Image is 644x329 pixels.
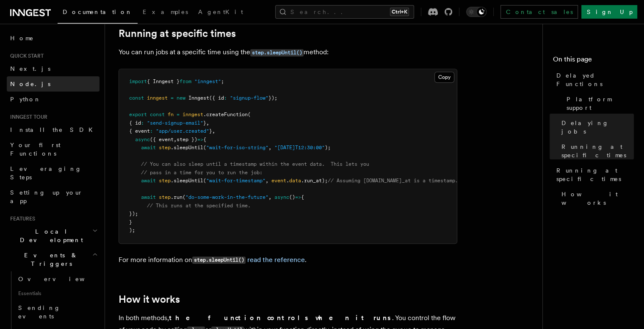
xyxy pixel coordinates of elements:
[197,137,203,142] span: =>
[10,96,41,103] span: Python
[558,187,634,210] a: How it works
[194,78,221,84] span: "inngest"
[18,276,105,282] span: Overview
[390,8,409,16] kbd: Ctrl+K
[247,256,305,264] a: read the reference
[289,194,295,200] span: ()
[159,145,171,151] span: step
[7,161,100,185] a: Leveraging Steps
[198,8,243,15] span: AgentKit
[143,8,188,15] span: Examples
[10,34,34,42] span: Home
[119,254,457,266] p: For more information on .
[286,178,289,184] span: .
[159,178,171,184] span: step
[274,194,289,200] span: async
[188,95,209,101] span: Inngest
[7,61,100,76] a: Next.js
[558,115,634,139] a: Delaying jobs
[295,194,301,200] span: =>
[141,145,156,151] span: await
[10,165,82,181] span: Leveraging Steps
[203,112,248,117] span: .createFunction
[209,95,224,101] span: ({ id
[58,3,138,24] a: Documentation
[10,126,98,133] span: Install the SDK
[289,178,301,184] span: data
[206,145,268,151] span: "wait-for-iso-string"
[275,5,414,19] button: Search...Ctrl+K
[147,120,203,126] span: "send-signup-email"
[7,114,47,120] span: Inngest tour
[268,95,277,101] span: });
[141,161,369,167] span: // You can also sleep until a timestamp within the event data. This lets you
[265,178,268,184] span: ,
[147,203,251,209] span: // This runs at the specified time.
[268,194,271,200] span: ,
[209,128,212,134] span: }
[119,46,457,59] p: You can run jobs at a specific time using the method:
[174,137,177,142] span: ,
[185,194,268,200] span: "do-some-work-in-the-future"
[168,112,174,117] span: fn
[325,145,331,151] span: );
[192,257,246,264] code: step.sleepUntil()
[10,81,50,87] span: Node.js
[159,194,171,200] span: step
[182,194,185,200] span: (
[177,95,185,101] span: new
[177,112,180,117] span: =
[150,112,165,117] span: const
[274,145,325,151] span: "[DATE]T12:30:00"
[250,48,304,56] a: step.sleepUntil()
[141,178,156,184] span: await
[203,145,206,151] span: (
[563,92,634,115] a: Platform support
[553,54,634,68] h4: On this page
[7,215,35,222] span: Features
[150,128,153,134] span: :
[10,189,83,204] span: Setting up your app
[561,119,634,136] span: Delaying jobs
[553,163,634,187] a: Running at specific times
[221,78,224,84] span: ;
[206,120,209,126] span: ,
[193,3,248,23] a: AgentKit
[169,314,392,322] strong: the function controls when it runs
[434,72,454,83] button: Copy
[203,137,206,142] span: {
[119,293,180,305] a: How it works
[129,78,147,84] span: import
[141,170,263,176] span: // pass in a time for you to run the job:
[119,28,236,39] a: Running at specific times
[138,3,193,23] a: Examples
[212,128,215,134] span: ,
[7,224,100,248] button: Local Development
[556,71,634,88] span: Delayed Functions
[129,128,150,134] span: { event
[328,178,458,184] span: // Assuming [DOMAIN_NAME]_at is a timestamp.
[466,7,486,17] button: Toggle dark mode
[301,178,328,184] span: .run_at);
[7,31,100,46] a: Home
[203,178,206,184] span: (
[171,178,203,184] span: .sleepUntil
[135,137,150,142] span: async
[147,78,180,84] span: { Inngest }
[271,178,286,184] span: event
[7,76,100,92] a: Node.js
[561,190,634,207] span: How it works
[561,142,634,159] span: Running at specific times
[203,120,206,126] span: }
[7,122,100,137] a: Install the SDK
[129,120,141,126] span: { id
[7,137,100,161] a: Your first Functions
[129,227,135,233] span: );
[182,112,203,117] span: inngest
[7,251,92,268] span: Events & Triggers
[177,137,197,142] span: step })
[250,49,304,56] code: step.sleepUntil()
[567,95,634,112] span: Platform support
[7,185,100,209] a: Setting up your app
[156,128,209,134] span: "app/user.created"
